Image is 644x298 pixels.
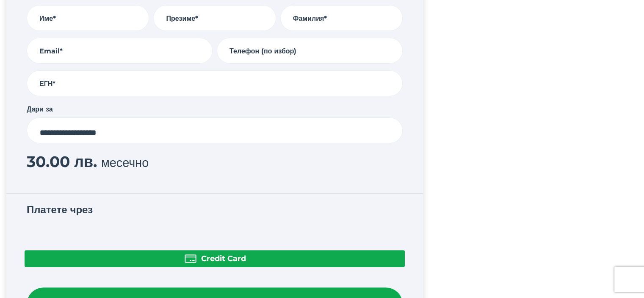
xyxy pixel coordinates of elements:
button: Credit Card [25,250,405,267]
span: лв. [74,152,97,171]
h3: Платете чрез [27,204,403,220]
span: 30.00 [27,152,70,171]
span: месечно [101,155,149,170]
label: Дари за [27,104,53,114]
iframe: Secure payment button frame [25,226,405,243]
